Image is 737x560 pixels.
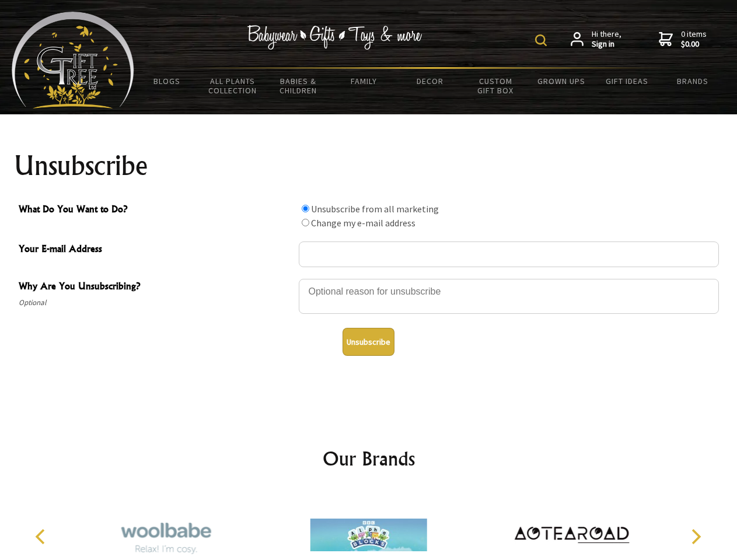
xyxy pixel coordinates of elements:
[299,242,719,267] input: Your E-mail Address
[681,29,707,50] span: 0 items
[200,69,266,103] a: All Plants Collection
[660,69,726,93] a: Brands
[594,69,660,93] a: Gift Ideas
[683,524,708,549] button: Next
[266,69,331,103] a: Babies & Children
[19,202,293,219] span: What Do You Want to Do?
[659,29,707,50] a: 0 items$0.00
[247,25,422,50] img: Babywear - Gifts - Toys & more
[311,217,415,229] label: Change my e-mail address
[681,39,707,50] strong: $0.00
[12,12,134,108] img: Babyware - Gifts - Toys and more...
[592,29,621,50] span: Hi there,
[343,328,394,356] button: Unsubscribe
[535,34,547,46] img: product search
[23,444,714,473] h2: Our Brands
[528,69,594,93] a: Grown Ups
[397,69,463,93] a: Decor
[19,296,293,310] span: Optional
[14,152,724,180] h1: Unsubscribe
[592,39,621,50] strong: Sign in
[29,524,55,549] button: Previous
[302,205,309,212] input: What Do You Want to Do?
[134,69,200,93] a: BLOGS
[571,29,621,50] a: Hi there,Sign in
[299,279,719,314] textarea: Why Are You Unsubscribing?
[331,69,397,93] a: Family
[19,242,293,258] span: Your E-mail Address
[463,69,529,103] a: Custom Gift Box
[19,279,293,296] span: Why Are You Unsubscribing?
[302,219,309,226] input: What Do You Want to Do?
[311,203,439,215] label: Unsubscribe from all marketing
